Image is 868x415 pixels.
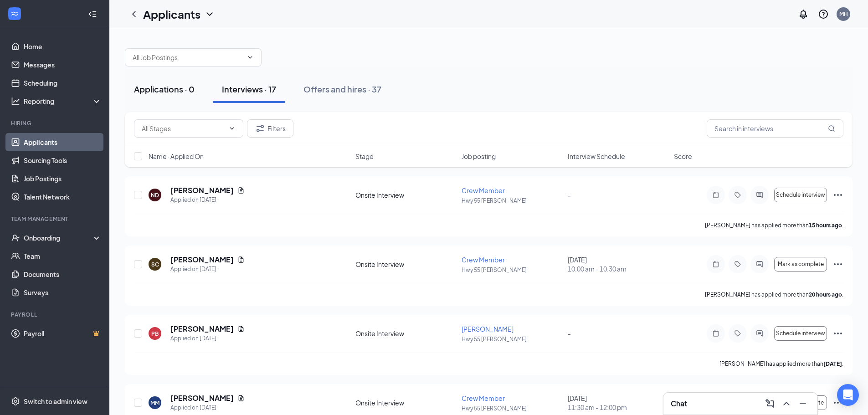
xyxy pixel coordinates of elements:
[150,399,159,407] div: MM
[832,328,843,339] svg: Ellipses
[142,123,225,133] input: All Stages
[781,398,792,409] svg: ChevronUp
[24,74,102,92] a: Scheduling
[462,405,562,412] p: Hwy 55 [PERSON_NAME]
[237,256,245,263] svg: Document
[170,255,234,265] h5: [PERSON_NAME]
[754,330,765,337] svg: ActiveChat
[765,398,776,409] svg: ComposeMessage
[462,256,505,264] span: Crew Member
[255,123,266,134] svg: Filter
[355,152,374,161] span: Stage
[828,125,835,132] svg: MagnifyingGlass
[839,10,848,18] div: MH
[24,397,87,406] div: Switch to admin view
[11,233,20,242] svg: UserCheck
[818,9,829,20] svg: QuestionInfo
[355,260,456,269] div: Onsite Interview
[11,215,100,223] div: Team Management
[170,403,245,412] div: Applied on [DATE]
[705,221,843,229] p: [PERSON_NAME] has applied more than .
[24,97,102,106] div: Reporting
[754,191,765,199] svg: ActiveChat
[355,398,456,407] div: Onsite Interview
[88,10,97,19] svg: Collapse
[303,83,381,95] div: Offers and hires · 37
[170,195,245,205] div: Applied on [DATE]
[151,191,159,199] div: ND
[732,330,743,337] svg: Tag
[11,397,20,406] svg: Settings
[707,119,843,138] input: Search in interviews
[462,325,514,333] span: [PERSON_NAME]
[237,187,245,194] svg: Document
[779,396,794,411] button: ChevronUp
[247,119,293,138] button: Filter Filters
[10,9,19,18] svg: WorkstreamLogo
[796,396,810,411] button: Minimize
[837,384,859,406] div: Open Intercom Messenger
[355,190,456,200] div: Onsite Interview
[774,326,827,341] button: Schedule interview
[24,188,102,206] a: Talent Network
[462,335,562,343] p: Hwy 55 [PERSON_NAME]
[355,329,456,338] div: Onsite Interview
[568,329,571,338] span: -
[228,125,236,132] svg: ChevronDown
[11,311,100,318] div: Payroll
[24,56,102,74] a: Messages
[24,133,102,151] a: Applicants
[24,169,102,188] a: Job Postings
[204,9,215,20] svg: ChevronDown
[133,52,243,62] input: All Job Postings
[832,190,843,200] svg: Ellipses
[24,247,102,265] a: Team
[798,9,809,20] svg: Notifications
[797,398,808,409] svg: Minimize
[763,396,777,411] button: ComposeMessage
[237,325,245,333] svg: Document
[710,191,721,199] svg: Note
[774,257,827,272] button: Mark as complete
[24,37,102,56] a: Home
[143,6,200,22] h1: Applicants
[568,264,668,273] span: 10:00 am - 10:30 am
[170,324,234,334] h5: [PERSON_NAME]
[732,191,743,199] svg: Tag
[776,192,825,198] span: Schedule interview
[24,151,102,169] a: Sourcing Tools
[719,360,843,368] p: [PERSON_NAME] has applied more than .
[832,397,843,408] svg: Ellipses
[462,394,505,402] span: Crew Member
[705,291,843,298] p: [PERSON_NAME] has applied more than .
[151,330,159,338] div: PB
[778,261,824,267] span: Mark as complete
[568,403,668,412] span: 11:30 am - 12:00 pm
[24,283,102,302] a: Surveys
[24,324,102,343] a: PayrollCrown
[11,97,20,106] svg: Analysis
[823,360,842,367] b: [DATE]
[151,261,159,268] div: SC
[237,395,245,402] svg: Document
[128,9,139,20] svg: ChevronLeft
[710,330,721,337] svg: Note
[247,54,254,61] svg: ChevronDown
[149,152,204,161] span: Name · Applied On
[754,261,765,268] svg: ActiveChat
[568,152,625,161] span: Interview Schedule
[462,266,562,274] p: Hwy 55 [PERSON_NAME]
[710,261,721,268] svg: Note
[134,83,195,95] div: Applications · 0
[809,291,842,298] b: 20 hours ago
[462,197,562,205] p: Hwy 55 [PERSON_NAME]
[568,394,668,412] div: [DATE]
[24,265,102,283] a: Documents
[170,334,245,343] div: Applied on [DATE]
[832,259,843,270] svg: Ellipses
[568,255,668,273] div: [DATE]
[170,393,234,403] h5: [PERSON_NAME]
[24,233,94,242] div: Onboarding
[732,261,743,268] svg: Tag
